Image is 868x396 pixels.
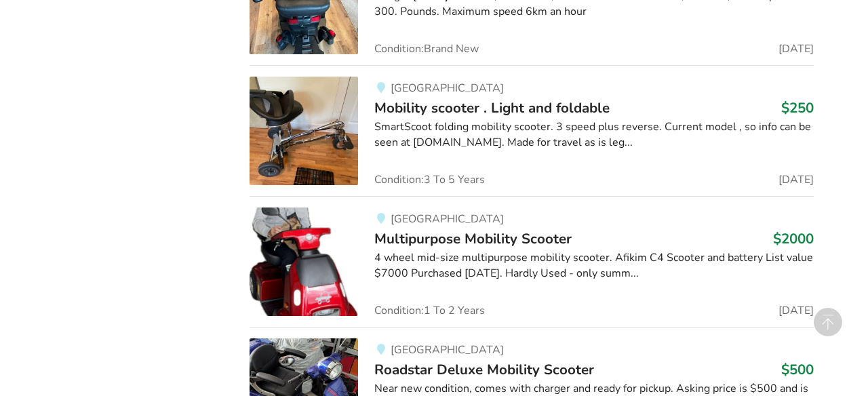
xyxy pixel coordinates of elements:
[250,77,358,185] img: mobility-mobility scooter . light and foldable
[778,174,814,185] span: [DATE]
[374,43,479,54] span: Condition: Brand New
[250,196,813,327] a: mobility-multipurpose mobility scooter[GEOGRAPHIC_DATA]Multipurpose Mobility Scooter$20004 wheel ...
[773,230,814,248] h3: $2000
[374,174,485,185] span: Condition: 3 To 5 Years
[250,207,358,316] img: mobility-multipurpose mobility scooter
[374,250,813,281] div: 4 wheel mid-size multipurpose mobility scooter. Afikim C4 Scooter and battery List value $7000 Pu...
[374,305,485,316] span: Condition: 1 To 2 Years
[374,360,594,379] span: Roadstar Deluxe Mobility Scooter
[391,81,504,96] span: [GEOGRAPHIC_DATA]
[778,43,814,54] span: [DATE]
[391,212,504,226] span: [GEOGRAPHIC_DATA]
[374,119,813,151] div: SmartScoot folding mobility scooter. 3 speed plus reverse. Current model , so info can be seen at...
[781,99,814,117] h3: $250
[778,305,814,316] span: [DATE]
[374,229,572,248] span: Multipurpose Mobility Scooter
[391,342,504,357] span: [GEOGRAPHIC_DATA]
[374,98,610,117] span: Mobility scooter . Light and foldable
[781,361,814,378] h3: $500
[250,65,813,196] a: mobility-mobility scooter . light and foldable[GEOGRAPHIC_DATA]Mobility scooter . Light and folda...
